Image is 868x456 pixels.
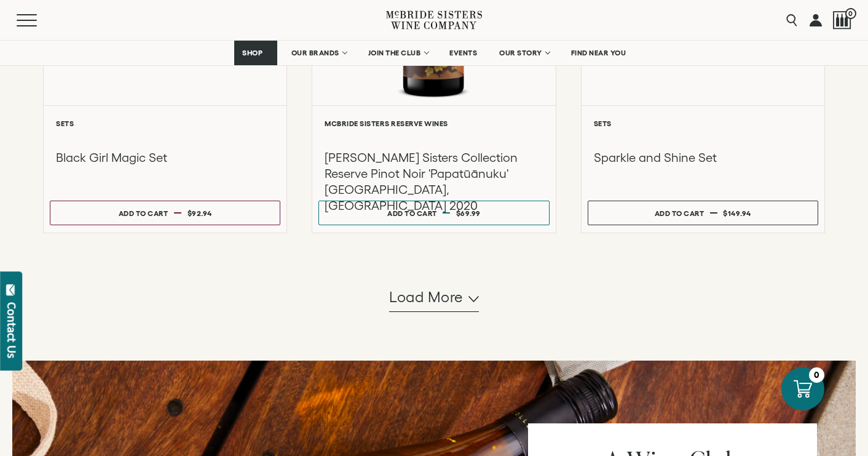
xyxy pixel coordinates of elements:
a: SHOP [234,41,277,65]
span: $92.94 [187,209,212,217]
h3: Black Girl Magic Set [56,150,274,166]
span: FIND NEAR YOU [571,49,626,57]
div: Contact Us [6,302,18,358]
a: EVENTS [441,41,485,65]
div: Add to cart [119,204,168,222]
h6: Sets [56,119,274,127]
h3: [PERSON_NAME] Sisters Collection Reserve Pinot Noir 'Papatūānuku' [GEOGRAPHIC_DATA], [GEOGRAPHIC_... [325,150,543,214]
button: Mobile Menu Trigger [17,14,61,26]
a: OUR STORY [491,41,557,65]
span: SHOP [242,49,263,57]
span: OUR STORY [499,49,542,57]
a: OUR BRANDS [283,41,354,65]
span: $149.94 [723,209,751,217]
span: $69.99 [456,209,481,217]
h6: McBride Sisters Reserve Wines [325,119,543,127]
a: JOIN THE CLUB [360,41,436,65]
div: Add to cart [387,204,437,222]
button: Add to cart $149.94 [588,201,818,225]
h6: Sets [594,119,812,127]
div: Add to cart [655,204,704,222]
div: 0 [809,367,824,383]
span: 0 [845,8,856,19]
a: FIND NEAR YOU [563,41,634,65]
button: Add to cart $92.94 [50,201,280,225]
span: JOIN THE CLUB [368,49,421,57]
button: Add to cart $69.99 [318,201,549,225]
span: EVENTS [449,49,477,57]
h3: Sparkle and Shine Set [594,150,812,166]
span: OUR BRANDS [291,49,339,57]
button: Load more [389,282,479,312]
span: Load more [389,287,464,308]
